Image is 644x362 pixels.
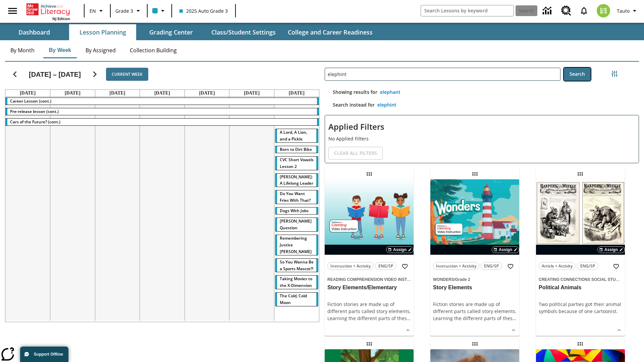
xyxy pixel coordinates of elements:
[510,315,513,321] span: s
[325,179,414,336] div: lesson details
[275,190,318,204] div: Do You Want Fries With That?
[5,98,319,105] div: Career Lesson (cont.)
[470,339,480,349] div: Draggable lesson: Welcome to Pleistocene Park
[275,157,318,170] div: CVC Short Vowels Lesson 2
[18,90,37,97] a: August 18, 2025
[539,2,557,20] a: Data Center
[492,246,519,253] button: Assign Choose Dates
[539,301,622,315] div: Two political parties got their animal symbols because of one cartoonist.
[275,207,318,214] div: Dogs With Jobs
[614,5,641,17] button: Profile/Settings
[364,339,375,349] div: Draggable lesson: Oteos, the Elephant of Surprise
[34,352,63,357] span: Support Offline
[179,7,228,14] span: 2025 Auto Grade 3
[484,262,499,269] span: ENG/SP
[69,24,136,40] button: Lesson Planning
[436,262,476,269] span: Instruction + Activity
[280,235,312,254] span: Remembering Justice O'Connor
[106,68,148,81] button: Current Week
[90,7,96,14] span: EN
[433,284,517,291] h3: Story Elements
[325,88,377,99] p: Showing results for
[577,262,598,270] button: ENG/SP
[29,70,81,78] h2: [DATE] – [DATE]
[433,301,517,322] div: Fiction stories are made up of different parts called story elements. Learning the different part...
[280,157,314,169] span: CVC Short Vowels Lesson 2
[575,2,593,19] a: Notifications
[327,262,374,270] button: Instruction + Activity
[280,191,311,203] span: Do You Want Fries With That?
[5,119,319,125] div: Cars of the Future? (cont.)
[153,90,171,97] a: August 21, 2025
[377,86,403,99] button: elephant
[610,260,622,273] button: Add to Favorites
[608,67,621,80] button: Filters Side menu
[481,262,502,270] button: ENG/SP
[378,262,393,269] span: ENG/SP
[43,42,77,58] button: By Week
[198,90,216,97] a: August 22, 2025
[393,247,407,253] span: Assign
[405,315,407,321] span: s
[614,325,624,335] button: Show Details
[280,146,312,152] span: Born to Dirt Bike
[328,119,635,135] h2: Applied Filters
[124,42,182,58] button: Collection Building
[5,108,319,115] div: Pre-release lesson (cont.)
[575,169,586,179] div: Draggable lesson: Political Animals
[20,347,68,362] button: Support Offline
[433,276,517,283] span: Topic: Wonders/Grade 2
[433,277,454,282] span: Wonders
[454,277,455,282] span: /
[399,260,411,273] button: Add to Favorites
[327,277,425,282] span: Reading Comprehension Video Instruction
[275,218,318,231] div: Joplin's Question
[325,68,560,80] input: Search Lessons By Keyword
[539,284,622,291] h3: Political Animals
[280,218,312,231] span: Joplin's Question
[327,284,411,291] h3: Story Elements/Elementary
[539,276,622,283] span: Topic: Creating Connections Social Studies/US History I
[86,66,103,83] button: Next
[593,2,614,19] button: Select a new avatar
[557,2,575,20] a: Resource Center, Will open in new tab
[536,179,625,336] div: lesson details
[539,277,625,282] span: Creating Connections Social Studies
[327,301,411,322] div: Fiction stories are made up of different parts called story elements. Learning the different part...
[275,146,318,153] div: Born to Dirt Bike
[364,169,375,179] div: Draggable lesson: Story Elements/Elementary
[150,5,169,17] button: Class color is light blue. Change class color
[580,262,595,269] span: ENG/SP
[330,262,371,269] span: Instruction + Activity
[597,246,625,253] button: Assign Choose Dates
[504,260,517,273] button: Add to Favorites
[87,5,108,17] button: Language: EN, Select a language
[280,259,314,271] span: So You Wanna Be a Sports Mascot?!
[243,90,261,97] a: August 23, 2025
[375,262,396,270] button: ENG/SP
[282,24,378,40] button: College and Career Readiness
[113,5,145,17] button: Grade: Grade 3, Select a grade
[604,247,618,253] span: Assign
[407,315,411,321] span: …
[325,101,375,112] p: Search instead for
[328,135,635,142] p: No Applied Filters
[63,90,82,97] a: August 19, 2025
[508,325,519,335] button: Show Details
[1,24,68,40] button: Dashboard
[597,4,610,17] img: avatar image
[564,68,591,81] button: Search
[206,24,281,40] button: Class/Student Settings
[275,129,318,142] div: A Lord, A Lion, and a Pickle
[80,42,121,58] button: By Assigned
[325,115,639,163] div: Applied Filters
[280,276,312,288] span: Taking Movies to the X-Dimension
[513,315,516,321] span: …
[455,277,470,282] span: Grade 2
[26,3,70,16] a: Home
[433,262,479,270] button: Instruction + Activity
[26,2,70,21] div: Home
[470,169,480,179] div: Draggable lesson: Story Elements
[275,276,318,289] div: Taking Movies to the X-Dimension
[575,339,586,349] div: Draggable lesson: Consonant +le Syllables Lesson 3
